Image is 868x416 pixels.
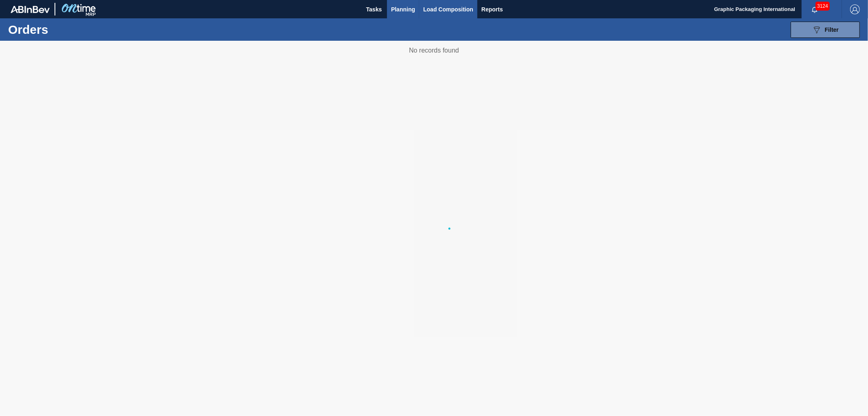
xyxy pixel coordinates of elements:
span: Reports [481,4,503,14]
span: Load Composition [423,4,473,14]
span: Planning [391,4,415,14]
button: Filter [791,22,860,38]
img: TNhmsLtSVTkK8tSr43FrP2fwEKptu5GPRR3wAAAABJRU5ErkJggg== [11,6,50,13]
img: Logout [850,4,860,14]
h1: Orders [8,25,132,34]
button: Notifications [802,4,828,15]
span: 3124 [816,2,830,11]
span: Filter [825,26,839,33]
span: Tasks [365,4,383,14]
